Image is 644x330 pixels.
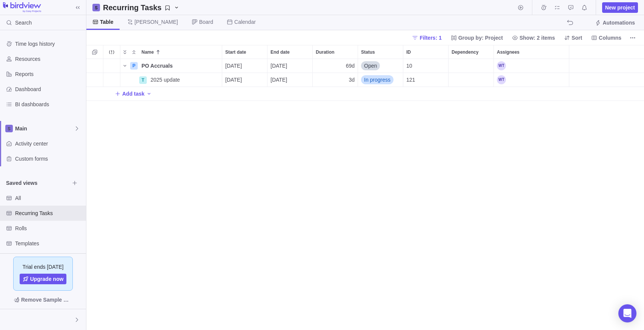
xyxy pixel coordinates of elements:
div: Wyatt Trostle [497,61,506,70]
span: Search [15,19,32,26]
div: End date [267,73,313,87]
span: [DATE] [225,76,242,84]
div: Assignees [494,45,569,59]
span: All [15,194,83,202]
span: Columns [588,33,624,43]
div: Dependency [449,59,494,73]
div: Wyatt Trostle [5,315,14,324]
span: Dependency [452,48,478,56]
span: Upgrade now [30,275,64,283]
span: Filters: 1 [409,33,444,43]
span: 69d [346,62,355,70]
span: Show: 2 items [520,34,555,42]
span: The action will be undone: changing the activity status [565,17,575,28]
span: Reports [15,70,83,78]
span: New project [602,2,638,13]
div: In progress [358,73,403,87]
span: BI dashboards [15,101,83,108]
span: Table [100,18,114,26]
span: Name [141,48,154,56]
a: Upgrade now [20,274,67,284]
div: Trouble indication [103,59,120,73]
div: Open [358,59,403,73]
span: Add activity [146,88,152,99]
span: Selection mode [89,47,100,57]
span: Templates [15,240,83,247]
div: 2025 update [148,73,222,87]
span: Notifications [579,2,590,13]
div: Assignees [494,73,569,87]
span: Time logs history [15,40,83,48]
span: Dashboard [15,85,83,93]
div: Status [358,59,403,73]
a: Time logs [538,6,549,12]
span: Saved views [6,179,69,187]
span: Board [199,18,213,26]
span: Trial ends [DATE] [23,263,64,271]
span: Main [15,125,74,132]
span: Remove Sample Data [6,294,80,306]
span: Group by: Project [448,33,506,43]
span: Resources [15,55,83,63]
div: Assignees [494,59,569,73]
div: ID [403,73,449,87]
span: Approval requests [566,2,576,13]
a: Notifications [579,6,590,12]
span: Remove Sample Data [21,295,72,304]
div: Open Intercom Messenger [618,304,636,322]
span: End date [271,48,290,56]
span: Time logs [538,2,549,13]
div: Start date [222,73,267,87]
span: Sort [572,34,582,42]
div: PO Accruals [138,59,222,73]
span: Start date [225,48,246,56]
span: Automations [592,17,638,28]
span: Activity center [15,140,83,147]
span: PO Accruals [141,62,173,70]
span: Status [361,48,375,56]
span: Collapse [129,47,138,57]
div: Status [358,45,403,59]
span: 3d [349,76,355,84]
div: Dependency [449,73,494,87]
div: Trouble indication [103,73,120,87]
span: Add task [115,88,144,99]
span: Expand [120,47,129,57]
span: Sort [561,33,585,43]
span: Start timer [515,2,526,13]
span: New project [605,4,635,11]
span: My assignments [552,2,563,13]
span: ID [406,48,411,56]
div: Status [358,73,403,87]
div: Duration [313,73,358,87]
span: [DATE] [271,76,287,84]
span: Filters: 1 [420,34,441,42]
div: Add New [86,87,644,101]
span: Browse views [69,178,80,188]
span: Rolls [15,225,83,232]
span: 121 [406,76,415,84]
div: T [139,76,147,84]
span: In progress [364,76,390,84]
div: Start date [222,59,267,73]
span: Open [364,62,377,70]
span: [PERSON_NAME] [135,18,178,26]
span: More actions [627,33,638,43]
div: Dependency [449,45,493,59]
div: Start date [222,45,267,59]
span: Add task [122,90,144,98]
span: Calendar [234,18,256,26]
span: Show: 2 items [509,33,558,43]
div: Duration [313,59,358,73]
span: Assignees [497,48,520,56]
a: Approval requests [566,6,576,12]
a: My assignments [552,6,563,12]
div: 121 [403,73,448,87]
span: Group by: Project [458,34,503,42]
span: Recurring Tasks [15,209,83,217]
span: 10 [406,62,412,70]
div: ID [403,59,449,73]
div: 10 [403,59,448,73]
span: Custom forms [15,155,83,163]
